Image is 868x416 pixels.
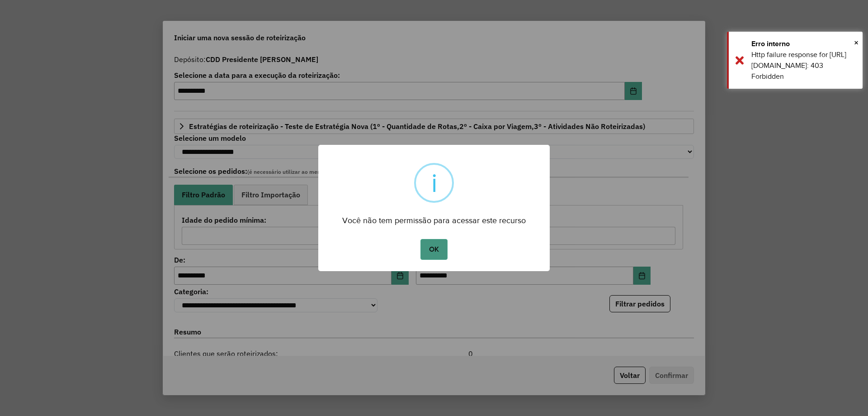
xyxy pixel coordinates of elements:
span: × [854,38,859,48]
div: Você não tem permissão para acessar este recurso [318,207,550,228]
div: Http failure response for [URL][DOMAIN_NAME]: 403 Forbidden [751,49,856,82]
button: OK [420,239,447,260]
div: i [431,165,437,201]
button: Close [854,36,859,49]
div: Erro interno [751,38,856,49]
